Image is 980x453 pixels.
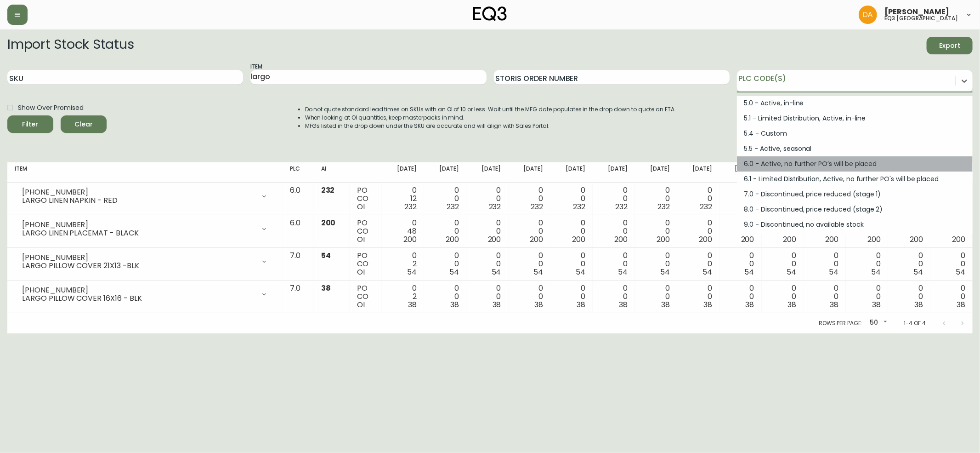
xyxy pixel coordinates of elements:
div: 0 0 [642,252,670,276]
span: 200 [530,234,544,245]
span: OI [357,299,365,310]
img: logo [473,6,507,21]
span: 38 [703,299,712,310]
div: 8.0 - Discontinued, price reduced (stage 2) [737,202,973,217]
span: 200 [488,234,501,245]
th: [DATE] [382,162,424,183]
div: 0 0 [938,252,965,276]
div: 0 0 [642,219,670,244]
div: 0 0 [474,252,501,276]
span: 38 [535,299,544,310]
div: 5.4 - Custom [737,126,973,141]
div: 50 [866,315,889,331]
span: Clear [68,119,99,130]
div: 0 0 [600,284,628,309]
div: 0 0 [895,284,923,309]
th: [DATE] [466,162,509,183]
span: 38 [788,299,797,310]
div: PO CO [357,252,374,276]
div: 0 0 [895,252,923,276]
div: [PHONE_NUMBER]LARGO PILLOW COVER 21X13 -BLK [15,252,275,272]
span: 54 [321,250,331,261]
div: PO CO [357,186,374,211]
span: 200 [403,234,417,245]
button: Filter [7,115,53,133]
span: 38 [661,299,670,310]
span: 38 [957,299,965,310]
span: OI [357,267,365,277]
th: [DATE] [677,162,719,183]
span: 232 [700,201,712,212]
div: 0 12 [389,186,417,211]
div: [PHONE_NUMBER] [22,221,255,229]
div: 0 48 [389,219,417,244]
span: 54 [449,267,459,277]
div: 9.0 - Discontinued, no available stock [737,217,973,232]
div: 0 0 [727,186,754,211]
div: 0 0 [516,186,544,211]
span: [PERSON_NAME] [884,8,949,16]
div: 0 0 [474,186,501,211]
div: 0 0 [558,186,585,211]
div: [PHONE_NUMBER]LARGO LINEN PLACEMAT - BLACK [15,219,275,239]
div: [PHONE_NUMBER] [22,286,255,294]
span: 38 [830,299,838,310]
div: 0 0 [516,219,544,244]
span: 232 [615,201,628,212]
div: 5.0 - Active, in-line [737,96,973,111]
div: 0 0 [431,252,459,276]
th: [DATE] [719,162,762,183]
div: LARGO LINEN PLACEMAT - BLACK [22,229,255,237]
li: Do not quote standard lead times on SKUs with an OI of 10 or less. Wait until the MFG date popula... [305,105,676,114]
span: 232 [489,201,501,212]
div: 0 0 [600,219,628,244]
span: 54 [534,267,544,277]
span: 54 [576,267,585,277]
div: 0 2 [389,252,417,276]
span: 38 [746,299,754,310]
div: 0 0 [431,219,459,244]
span: 232 [657,201,670,212]
span: 38 [408,299,417,310]
span: 232 [321,185,335,195]
div: 5.1 - Limited Distribution, Active, in-line [737,111,973,126]
p: Rows per page: [819,319,862,327]
span: 232 [447,201,459,212]
div: 0 0 [516,284,544,309]
span: 54 [407,267,417,277]
span: 200 [867,234,881,245]
span: 54 [492,267,501,277]
div: 0 0 [685,252,712,276]
span: 200 [825,234,838,245]
div: 0 0 [769,252,797,276]
th: AI [314,162,350,183]
span: 54 [745,267,754,277]
span: 54 [829,267,838,277]
button: Clear [61,115,107,133]
span: 200 [741,234,754,245]
div: 0 0 [600,252,628,276]
th: [DATE] [509,162,551,183]
div: [PHONE_NUMBER] [22,188,255,196]
span: 232 [404,201,417,212]
span: 200 [446,234,459,245]
div: 0 0 [769,219,797,244]
span: 232 [531,201,544,212]
div: 0 0 [853,284,881,309]
div: 0 0 [642,284,670,309]
span: 38 [321,283,331,293]
div: 0 0 [685,186,712,211]
li: When looking at OI quantities, keep masterpacks in mind. [305,114,676,122]
span: 38 [872,299,881,310]
h5: eq3 [GEOGRAPHIC_DATA] [884,16,958,21]
div: 0 0 [474,284,501,309]
div: 0 0 [642,186,670,211]
div: LARGO LINEN NAPKIN - RED [22,196,255,205]
span: 54 [787,267,797,277]
div: 0 0 [811,284,839,309]
div: PO CO [357,219,374,244]
span: 200 [783,234,797,245]
span: 200 [614,234,628,245]
td: 6.0 [283,183,313,215]
th: Item [7,162,283,183]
